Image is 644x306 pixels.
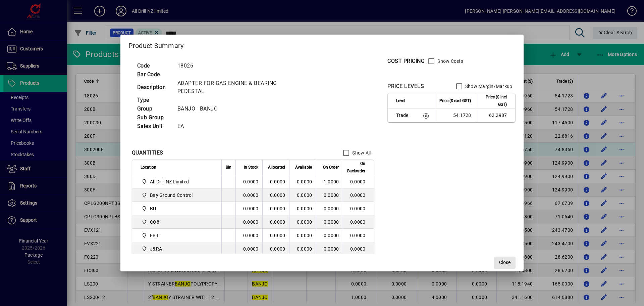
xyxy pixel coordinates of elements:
[289,242,316,256] td: 0.0000
[262,188,289,202] td: 0.0000
[134,61,174,70] td: Code
[262,215,289,229] td: 0.0000
[439,97,471,104] span: Price ($ excl GST)
[343,188,374,202] td: 0.0000
[343,242,374,256] td: 0.0000
[150,205,156,212] span: BU
[343,229,374,242] td: 0.0000
[134,122,174,131] td: Sales Unit
[289,175,316,188] td: 0.0000
[141,164,156,171] span: Location
[343,202,374,215] td: 0.0000
[235,215,262,229] td: 0.0000
[150,232,159,239] span: EBT
[494,257,516,269] button: Close
[134,70,174,79] td: Bar Code
[324,246,339,252] span: 0.0000
[435,108,475,122] td: 54.1728
[475,108,515,122] td: 62.2987
[120,35,524,54] h2: Product Summary
[262,175,289,188] td: 0.0000
[235,175,262,188] td: 0.0000
[289,202,316,215] td: 0.0000
[174,79,296,96] td: ADAPTER FOR GAS ENGINE & BEARING PEDESTAL
[132,149,163,157] div: QUANTITIES
[141,218,214,226] span: CO8
[323,164,339,171] span: On Order
[235,242,262,256] td: 0.0000
[134,113,174,122] td: Sub Group
[387,57,425,65] div: COST PRICING
[150,178,189,185] span: All Drill NZ Limited
[436,58,463,64] label: Show Costs
[499,259,511,266] span: Close
[150,192,193,199] span: Bay Ground Control
[262,242,289,256] td: 0.0000
[387,82,424,90] div: PRICE LEVELS
[134,104,174,113] td: Group
[134,79,174,96] td: Description
[150,246,162,252] span: J&RA
[324,233,339,238] span: 0.0000
[351,149,371,156] label: Show All
[268,164,285,171] span: Allocated
[174,104,296,113] td: BANJO - BANJO
[343,175,374,188] td: 0.0000
[174,61,296,70] td: 18026
[141,191,214,199] span: Bay Ground Control
[289,188,316,202] td: 0.0000
[324,206,339,211] span: 0.0000
[150,219,159,225] span: CO8
[464,83,513,90] label: Show Margin/Markup
[235,229,262,242] td: 0.0000
[295,164,312,171] span: Available
[289,229,316,242] td: 0.0000
[244,164,258,171] span: In Stock
[235,188,262,202] td: 0.0000
[174,122,296,131] td: EA
[141,178,214,186] span: All Drill NZ Limited
[134,96,174,104] td: Type
[141,205,214,213] span: BU
[262,202,289,215] td: 0.0000
[396,97,405,104] span: Level
[479,93,507,108] span: Price ($ incl GST)
[235,202,262,215] td: 0.0000
[396,112,414,119] span: Trade
[289,215,316,229] td: 0.0000
[226,164,231,171] span: Bin
[324,219,339,225] span: 0.0000
[141,231,214,239] span: EBT
[324,179,339,184] span: 1.0000
[343,215,374,229] td: 0.0000
[347,160,365,175] span: On Backorder
[262,229,289,242] td: 0.0000
[141,245,214,253] span: J&RA
[324,192,339,198] span: 0.0000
